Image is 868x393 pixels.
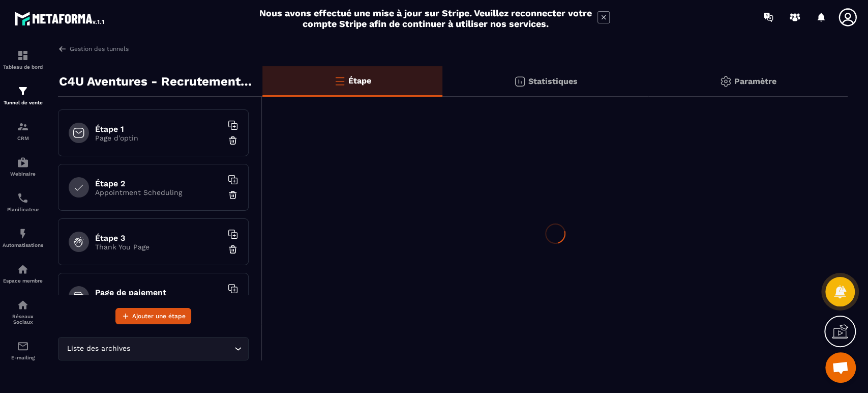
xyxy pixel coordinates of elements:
[95,288,222,297] h6: Page de paiement
[17,156,29,169] img: automations
[95,233,222,243] h6: Étape 3
[58,44,129,53] a: Gestion des tunnels
[3,256,43,291] a: automationsautomationsEspace membre
[3,171,43,177] p: Webinaire
[65,343,132,354] span: Liste des archives
[17,340,29,352] img: email
[115,308,191,324] button: Ajouter une étape
[3,220,43,256] a: automationsautomationsAutomatisations
[95,179,222,188] h6: Étape 2
[3,135,43,141] p: CRM
[228,244,238,255] img: trash
[132,343,232,354] input: Search for option
[59,71,255,92] p: C4U Aventures - Recrutement Gestionnaires
[17,192,29,204] img: scheduler
[528,76,578,86] p: Statistiques
[17,299,29,311] img: social-network
[95,124,222,134] h6: Étape 1
[95,243,222,251] p: Thank You Page
[720,75,732,88] img: setting-gr.5f69749f.svg
[95,134,222,142] p: Page d'optin
[17,121,29,133] img: formation
[3,242,43,248] p: Automatisations
[348,76,371,86] p: Étape
[3,314,43,325] p: Réseaux Sociaux
[228,190,238,200] img: trash
[3,113,43,149] a: formationformationCRM
[228,135,238,146] img: trash
[17,85,29,97] img: formation
[17,49,29,62] img: formation
[3,184,43,220] a: schedulerschedulerPlanificateur
[3,42,43,77] a: formationformationTableau de bord
[825,352,856,383] a: Ouvrir le chat
[3,355,43,360] p: E-mailing
[17,263,29,275] img: automations
[14,9,106,27] img: logo
[334,75,346,87] img: bars-o.4a397970.svg
[3,149,43,184] a: automationsautomationsWebinaire
[734,76,776,86] p: Paramètre
[3,64,43,70] p: Tableau de bord
[95,188,222,196] p: Appointment Scheduling
[3,291,43,332] a: social-networksocial-networkRéseaux Sociaux
[132,311,186,321] span: Ajouter une étape
[58,337,249,360] div: Search for option
[514,75,526,88] img: stats.20deebd0.svg
[17,228,29,240] img: automations
[3,332,43,368] a: emailemailE-mailing
[3,207,43,212] p: Planificateur
[3,77,43,113] a: formationformationTunnel de vente
[58,44,67,53] img: arrow
[3,278,43,284] p: Espace membre
[259,8,592,29] h2: Nous avons effectué une mise à jour sur Stripe. Veuillez reconnecter votre compte Stripe afin de ...
[3,100,43,105] p: Tunnel de vente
